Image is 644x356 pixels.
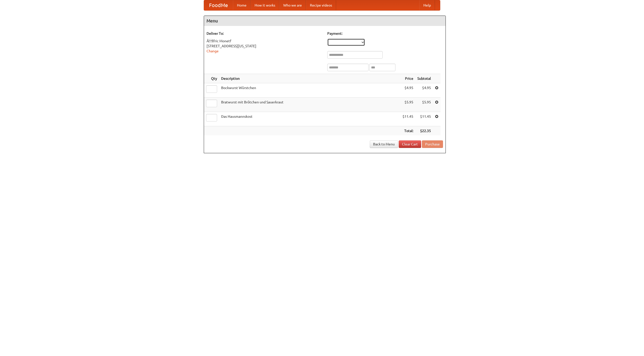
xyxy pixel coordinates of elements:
[400,126,415,136] th: Total:
[370,140,398,148] a: Back to Menu
[219,74,400,83] th: Description
[306,0,336,10] a: Recipe videos
[400,83,415,98] td: $4.95
[251,0,279,10] a: How it works
[219,112,400,126] td: Das Hausmannskost
[207,49,219,53] a: Change
[279,0,306,10] a: Who we are
[400,74,415,83] th: Price
[415,74,433,83] th: Subtotal
[204,74,219,83] th: Qty
[399,140,421,148] a: Clear Cart
[422,140,443,148] button: Purchase
[219,98,400,112] td: Bratwurst mit Brötchen und Sauerkraut
[207,38,322,44] div: Ãlfric Monetf
[204,16,446,26] h4: Menu
[400,98,415,112] td: $5.95
[400,112,415,126] td: $11.45
[204,0,233,10] a: FoodMe
[415,112,433,126] td: $11.45
[207,31,322,36] h5: Deliver To:
[415,98,433,112] td: $5.95
[415,126,433,136] th: $22.35
[419,0,435,10] a: Help
[219,83,400,98] td: Bockwurst Würstchen
[207,44,322,49] div: [STREET_ADDRESS][US_STATE]
[415,83,433,98] td: $4.95
[233,0,251,10] a: Home
[327,31,443,36] h5: Payment:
